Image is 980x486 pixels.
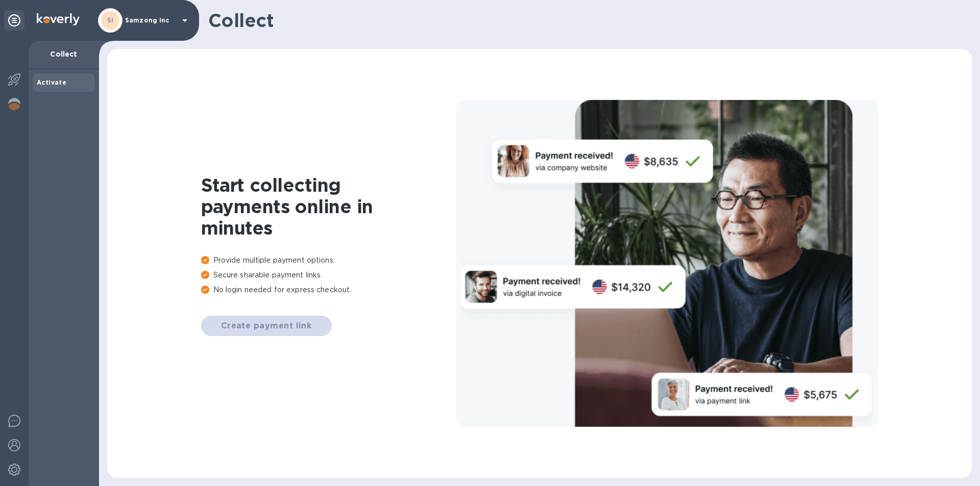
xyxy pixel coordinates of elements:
[125,17,176,24] p: Samzong inc
[201,285,456,295] p: No login needed for express checkout.
[208,10,964,31] h1: Collect
[37,13,80,25] img: Logo
[4,10,24,31] div: Unpin categories
[201,174,456,239] h1: Start collecting payments online in minutes
[37,79,66,86] b: Activate
[201,255,456,266] p: Provide multiple payment options.
[201,270,456,280] p: Secure sharable payment links.
[37,49,91,59] p: Collect
[107,16,114,24] b: SI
